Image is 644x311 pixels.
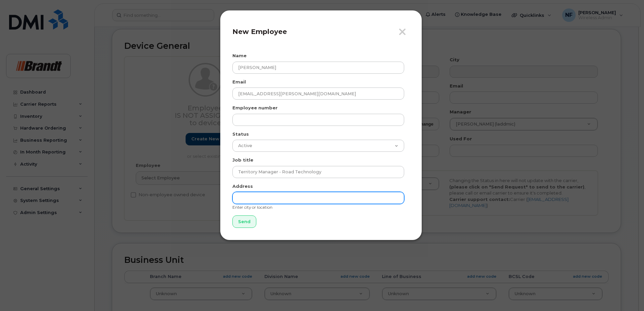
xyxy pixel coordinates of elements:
label: Employee number [232,105,278,111]
small: Enter city or location [232,205,272,210]
label: Job title [232,157,253,163]
input: Send [232,215,256,228]
label: Address [232,183,253,189]
label: Status [232,131,249,137]
label: Email [232,79,246,85]
h4: New Employee [232,28,410,36]
label: Name [232,53,247,59]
